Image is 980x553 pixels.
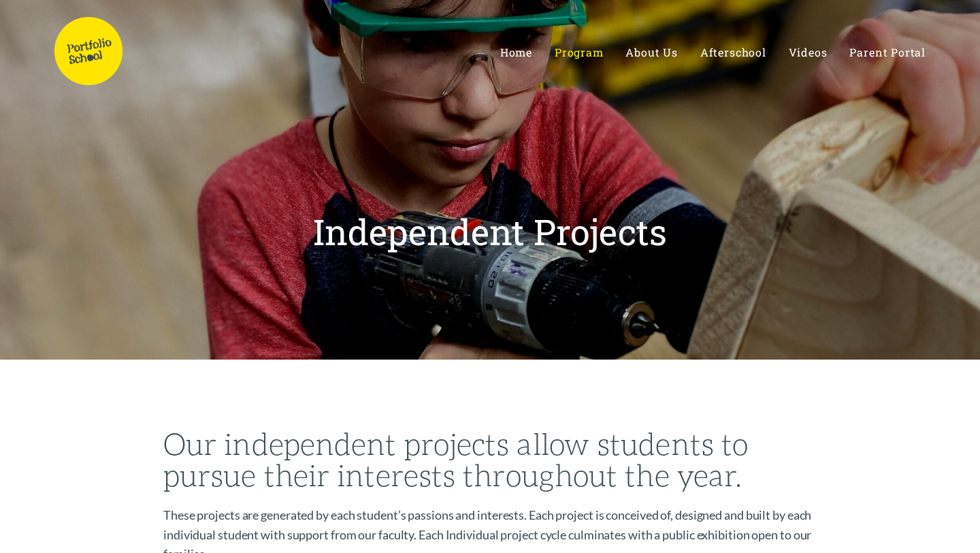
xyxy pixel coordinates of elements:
a: Home [500,46,532,59]
img: Portfolio School [54,17,122,85]
span: Afterschool [700,45,766,59]
span: Home [500,45,532,59]
h1: Our independent projects allow students to pursue their interests throughout the year. [163,428,817,490]
span: About Us [625,45,677,59]
span: Parent Portal [849,45,926,59]
span: Videos [789,45,828,59]
a: Parent Portal [849,46,926,59]
h1: Independent Projects [313,214,667,249]
span: Program [555,45,604,59]
a: Afterschool [700,46,766,59]
a: Videos [789,46,828,59]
